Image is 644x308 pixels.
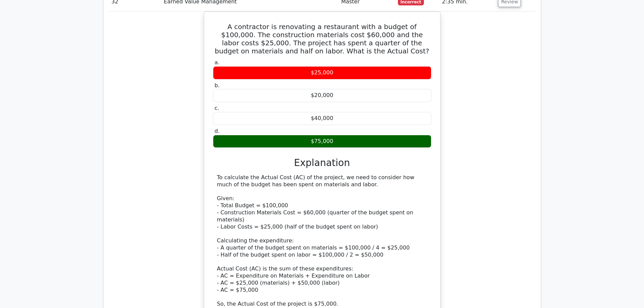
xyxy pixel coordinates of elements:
h5: A contractor is renovating a restaurant with a budget of $100,000. The construction materials cos... [212,23,432,55]
span: c. [215,105,219,111]
span: b. [215,82,220,89]
h3: Explanation [217,157,427,169]
span: d. [215,128,220,134]
span: a. [215,59,220,66]
div: $75,000 [213,135,431,148]
div: $20,000 [213,89,431,102]
div: $40,000 [213,112,431,125]
div: To calculate the Actual Cost (AC) of the project, we need to consider how much of the budget has ... [217,174,427,308]
div: $25,000 [213,66,431,79]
